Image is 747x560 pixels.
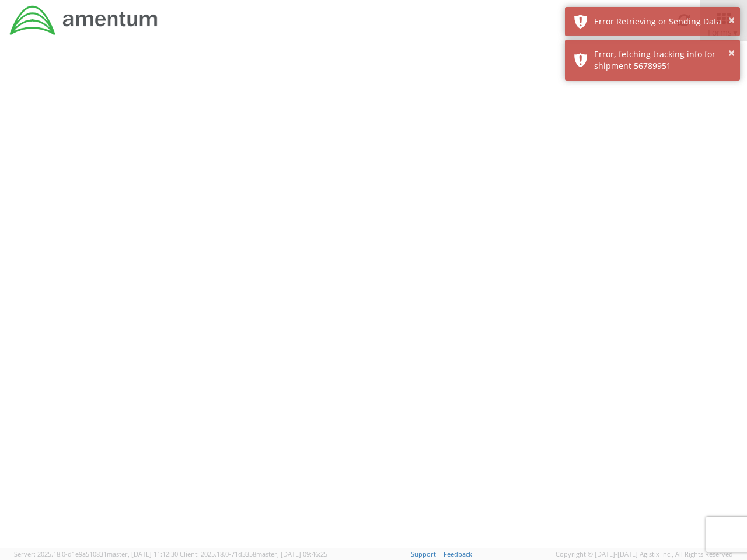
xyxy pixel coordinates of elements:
button: × [728,12,735,29]
img: dyn-intl-logo-049831509241104b2a82.png [9,4,159,37]
div: Error Retrieving or Sending Data [594,16,731,27]
span: Server: 2025.18.0-d1e9a510831 [14,549,178,558]
button: × [728,45,735,62]
span: master, [DATE] 09:46:25 [256,549,327,558]
span: master, [DATE] 11:12:30 [107,549,178,558]
span: Client: 2025.18.0-71d3358 [180,549,327,558]
span: Copyright © [DATE]-[DATE] Agistix Inc., All Rights Reserved [556,549,733,559]
a: Feedback [444,549,472,558]
div: Error, fetching tracking info for shipment 56789951 [594,48,731,72]
a: Support [411,549,436,558]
